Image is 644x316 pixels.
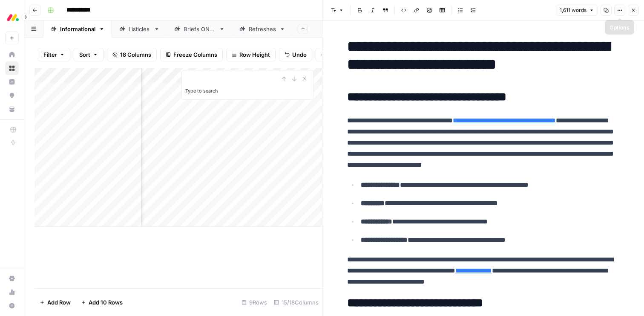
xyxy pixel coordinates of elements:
span: Filter [43,50,57,59]
div: Refreshes [249,25,276,33]
div: 15/18 Columns [270,296,322,309]
a: Your Data [5,102,19,116]
span: Freeze Columns [173,50,217,59]
label: Type to search [185,88,218,94]
a: Browse [5,61,19,75]
button: Close Search [299,74,310,84]
a: Home [5,48,19,61]
div: Briefs ONLY [184,25,216,33]
button: Row Height [226,48,276,61]
span: Sort [79,50,90,59]
span: 18 Columns [120,50,151,59]
button: Workspace: Monday.com [5,7,19,28]
span: Add Row [47,298,71,307]
button: Sort [74,48,103,61]
button: Filter [38,48,70,61]
button: 18 Columns [107,48,157,61]
img: Monday.com Logo [5,10,20,25]
a: Listicles [112,20,167,38]
div: Listicles [129,25,150,33]
button: Help + Support [5,299,19,313]
button: Add 10 Rows [76,296,128,309]
a: Usage [5,285,19,299]
a: Opportunities [5,89,19,102]
span: Add 10 Rows [89,298,123,307]
div: 9 Rows [238,296,270,309]
a: Insights [5,75,19,89]
a: Informational [43,20,112,38]
span: Row Height [239,50,270,59]
button: Freeze Columns [160,48,223,61]
span: Undo [292,50,307,59]
a: Briefs ONLY [167,20,232,38]
button: Undo [279,48,312,61]
a: Settings [5,272,19,285]
div: Informational [60,25,95,33]
button: 1,611 words [556,5,598,16]
button: Add Row [34,296,76,309]
a: Refreshes [232,20,293,38]
span: 1,611 words [560,6,586,14]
